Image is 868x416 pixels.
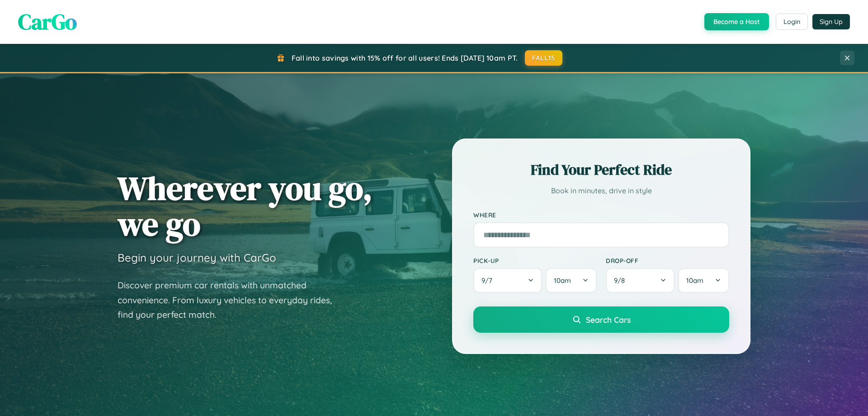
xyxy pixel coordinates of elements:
[473,211,729,219] label: Where
[473,184,729,197] p: Book in minutes, drive in style
[546,268,597,293] button: 10am
[606,257,729,264] label: Drop-off
[525,50,563,66] button: FALL15
[118,278,344,322] p: Discover premium car rentals with unmatched convenience. From luxury vehicles to everyday rides, ...
[678,268,729,293] button: 10am
[586,315,631,325] span: Search Cars
[686,276,703,285] span: 10am
[704,13,769,30] button: Become a Host
[473,306,729,333] button: Search Cars
[481,276,497,285] span: 9 / 7
[473,268,542,293] button: 9/7
[18,7,77,37] span: CarGo
[292,53,518,62] span: Fall into savings with 15% off for all users! Ends [DATE] 10am PT.
[118,251,276,264] h3: Begin your journey with CarGo
[473,257,597,264] label: Pick-up
[554,276,571,285] span: 10am
[776,14,808,30] button: Login
[118,170,373,242] h1: Wherever you go, we go
[606,268,675,293] button: 9/8
[614,276,629,285] span: 9 / 8
[473,160,729,180] h2: Find Your Perfect Ride
[812,14,850,29] button: Sign Up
